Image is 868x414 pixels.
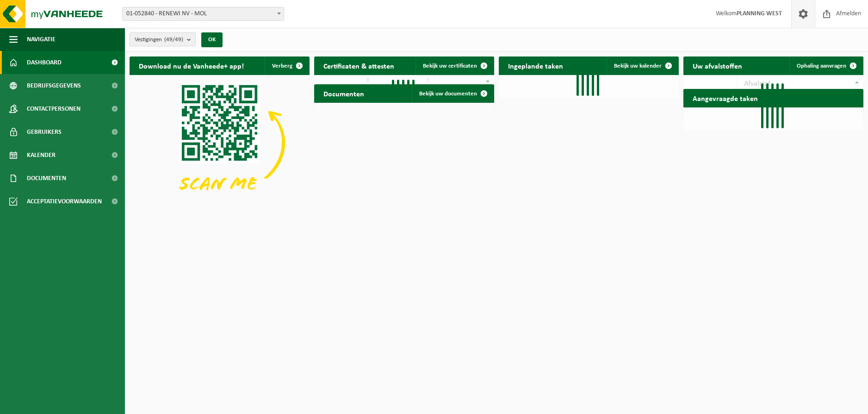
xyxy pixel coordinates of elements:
h2: Ingeplande taken [499,56,572,75]
span: Documenten [27,167,66,190]
img: Download de VHEPlus App [130,75,310,210]
button: Verberg [265,56,309,75]
h2: Uw afvalstoffen [683,56,751,75]
span: Navigatie [27,28,56,51]
span: Verberg [272,63,292,69]
a: Ophaling aanvragen [789,56,862,75]
a: Bekijk uw certificaten [415,56,493,75]
span: Gebruikers [27,120,62,144]
count: (49/49) [164,37,183,43]
h2: Certificaten & attesten [314,56,403,75]
span: Dashboard [27,51,62,74]
h2: Documenten [314,84,373,102]
span: 01-052840 - RENEWI NV - MOL [123,7,284,20]
a: Bekijk uw documenten [412,84,493,103]
span: Bekijk uw documenten [419,91,477,97]
button: OK [201,32,223,47]
button: Vestigingen(49/49) [130,32,196,46]
span: Acceptatievoorwaarden [27,190,102,213]
span: Bekijk uw kalender [614,63,662,69]
strong: PLANNING WEST [737,10,782,17]
span: Vestigingen [135,33,183,47]
a: Bekijk uw kalender [607,56,678,75]
span: Bedrijfsgegevens [27,74,81,97]
h2: Download nu de Vanheede+ app! [130,56,253,75]
h2: Aangevraagde taken [683,89,767,107]
span: Ophaling aanvragen [797,63,846,69]
span: Contactpersonen [27,97,81,120]
span: Bekijk uw certificaten [423,63,477,69]
span: 01-052840 - RENEWI NV - MOL [122,7,284,21]
span: Kalender [27,144,56,167]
